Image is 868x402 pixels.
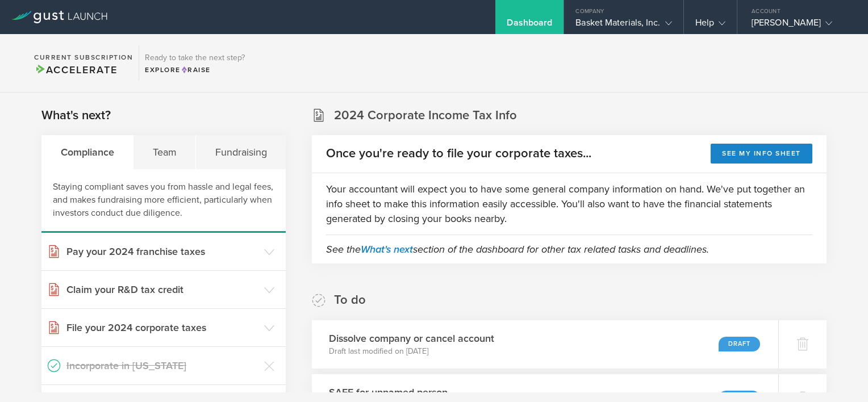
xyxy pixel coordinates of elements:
h2: What's next? [41,107,111,124]
iframe: Chat Widget [811,347,868,402]
h3: SAFE for unnamed person [329,385,448,400]
div: Explore [145,65,245,75]
span: Raise [181,66,211,74]
h2: 2024 Corporate Income Tax Info [334,107,517,124]
h3: Pay your 2024 franchise taxes [66,244,258,259]
div: Dissolve company or cancel accountDraft last modified on [DATE]Draft [312,320,778,368]
p: Your accountant will expect you to have some general company information on hand. We've put toget... [326,182,812,226]
div: Fundraising [196,135,286,169]
h3: Incorporate in [US_STATE] [66,358,258,373]
div: Dashboard [507,17,552,34]
div: Basket Materials, Inc. [575,17,671,34]
h3: Claim your R&D tax credit [66,282,258,297]
div: Staying compliant saves you from hassle and legal fees, and makes fundraising more efficient, par... [41,169,286,233]
h2: Once you're ready to file your corporate taxes... [326,145,591,162]
h3: File your 2024 corporate taxes [66,320,258,335]
div: Ready to take the next step?ExploreRaise [139,45,251,81]
div: [PERSON_NAME] [752,17,848,34]
button: See my info sheet [711,144,812,164]
div: Draft [719,337,760,351]
p: Draft last modified on [DATE] [329,346,494,357]
em: See the section of the dashboard for other tax related tasks and deadlines. [326,243,709,256]
h2: Current Subscription [34,54,133,61]
div: Help [695,17,725,34]
h3: Dissolve company or cancel account [329,331,494,346]
h2: To do [334,292,366,308]
span: Accelerate [34,64,117,76]
div: Team [133,135,196,169]
a: What's next [361,243,413,256]
div: Compliance [41,135,133,169]
h3: Ready to take the next step? [145,54,245,62]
